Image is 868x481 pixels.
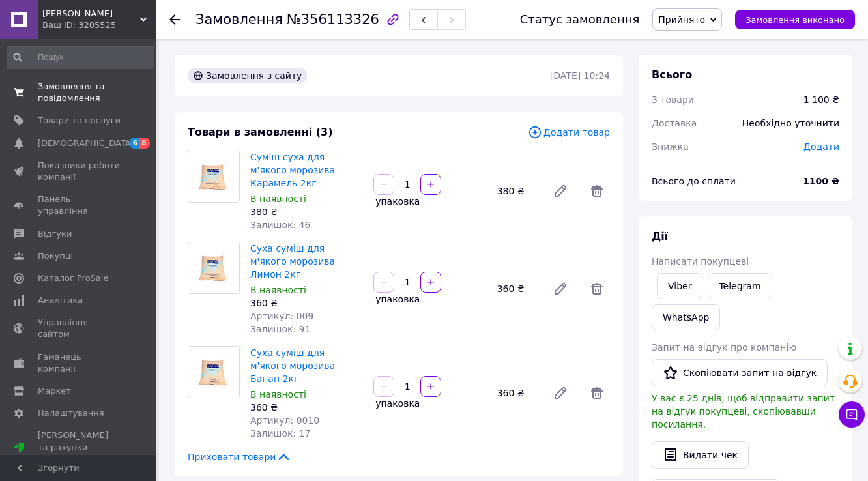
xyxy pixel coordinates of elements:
[188,126,333,138] span: Товари в замовленні (3)
[188,450,291,463] span: Приховати товари
[372,293,421,306] div: упаковка
[372,397,421,410] div: упаковка
[652,256,749,267] span: Написати покупцеві
[195,12,283,27] span: Замовлення
[38,115,121,126] span: Товари та послуги
[250,428,310,439] span: Залишок: 17
[652,230,668,242] span: Дії
[652,141,689,152] span: Знижка
[38,250,73,262] span: Покупці
[250,205,363,218] div: 380 ₴
[139,138,150,149] span: 8
[38,385,71,397] span: Маркет
[188,68,307,83] div: Замовлення з сайту
[708,273,772,299] a: Telegram
[250,220,310,230] span: Залишок: 46
[42,8,140,20] span: Джелато Груп
[250,285,306,295] span: В наявності
[528,125,610,139] span: Додати товар
[372,195,421,208] div: упаковка
[652,393,835,430] span: У вас є 25 днів, щоб відправити запит на відгук покупцеві, скопіювавши посилання.
[250,194,306,204] span: В наявності
[38,194,121,217] span: Панель управління
[584,380,610,406] span: Видалити
[584,276,610,302] span: Видалити
[550,70,610,81] time: [DATE] 10:24
[38,272,108,284] span: Каталог ProSale
[492,280,542,298] div: 360 ₴
[652,359,828,386] button: Скопіювати запит на відгук
[38,407,104,419] span: Налаштування
[188,355,239,388] img: Суха суміш для м'якого морозива Банан 2кг
[42,20,156,31] div: Ваш ID: 3205525
[250,297,363,310] div: 360 ₴
[38,430,121,465] span: [PERSON_NAME] та рахунки
[250,415,319,426] span: Артикул: 0010
[287,12,379,27] span: №356113326
[547,276,573,302] a: Редагувати
[250,152,335,188] a: Суміш суха для м'якого морозива Карамель 2кг
[547,178,573,204] a: Редагувати
[250,311,313,321] span: Артикул: 009
[652,118,697,128] span: Доставка
[250,347,335,384] a: Суха суміш для м'якого морозива Банан 2кг
[803,93,839,106] div: 1 100 ₴
[38,454,121,465] div: Prom мікс 1 000
[38,81,121,104] span: Замовлення та повідомлення
[658,14,705,25] span: Прийнято
[652,304,720,330] a: WhatsApp
[38,317,121,340] span: Управління сайтом
[492,182,542,200] div: 380 ₴
[735,10,855,29] button: Замовлення виконано
[652,176,736,186] span: Всього до сплати
[188,160,239,193] img: Суміш суха для м'якого морозива Карамель 2кг
[250,389,306,400] span: В наявності
[492,384,542,402] div: 360 ₴
[250,243,335,280] a: Суха суміш для м'якого морозива Лимон 2кг
[250,401,363,414] div: 360 ₴
[38,228,72,240] span: Відгуки
[652,68,692,81] span: Всього
[188,251,239,284] img: Суха суміш для м'якого морозива Лимон 2кг
[803,141,839,152] span: Додати
[584,178,610,204] span: Видалити
[38,351,121,375] span: Гаманець компанії
[839,401,865,428] button: Чат з покупцем
[657,273,702,299] a: Viber
[745,15,845,25] span: Замовлення виконано
[547,380,573,406] a: Редагувати
[7,46,154,69] input: Пошук
[803,176,839,186] b: 1100 ₴
[652,342,796,353] span: Запит на відгук про компанію
[520,13,640,26] div: Статус замовлення
[38,160,121,183] span: Показники роботи компанії
[169,13,180,26] div: Повернутися назад
[652,95,694,105] span: 3 товари
[734,109,847,138] div: Необхідно уточнити
[652,441,749,469] button: Видати чек
[38,138,134,149] span: [DEMOGRAPHIC_DATA]
[130,138,140,149] span: 6
[250,324,310,334] span: Залишок: 91
[38,295,83,306] span: Аналітика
